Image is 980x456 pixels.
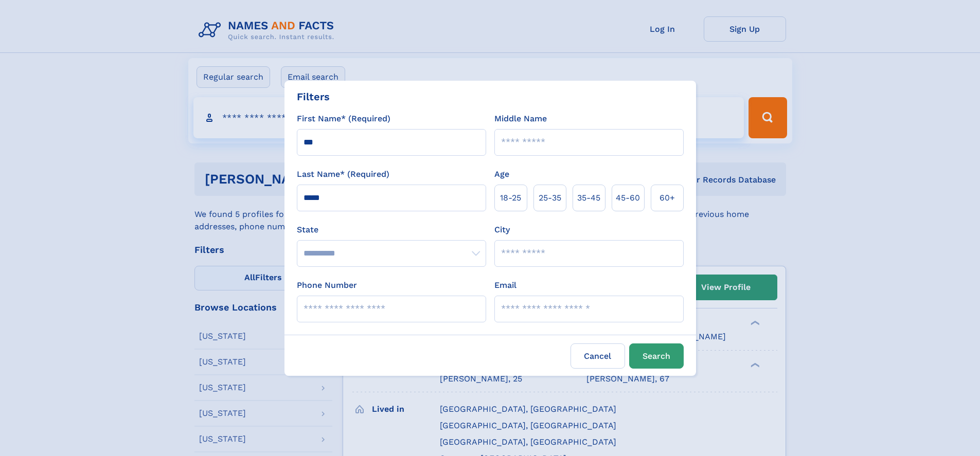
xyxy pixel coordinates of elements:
[494,113,547,125] label: Middle Name
[660,192,675,204] span: 60+
[297,279,357,291] label: Phone Number
[297,224,486,236] label: State
[577,192,600,204] span: 35‑45
[494,224,510,236] label: City
[500,192,521,204] span: 18‑25
[297,89,330,104] div: Filters
[616,192,640,204] span: 45‑60
[297,113,390,125] label: First Name* (Required)
[571,343,625,369] label: Cancel
[494,279,516,291] label: Email
[629,343,684,369] button: Search
[297,168,389,180] label: Last Name* (Required)
[539,192,561,204] span: 25‑35
[494,168,509,180] label: Age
